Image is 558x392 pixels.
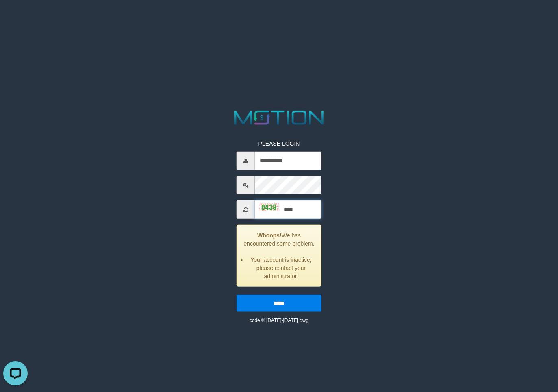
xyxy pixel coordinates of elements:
[259,203,279,211] img: captcha
[237,225,321,287] div: We has encountered some problem.
[237,139,321,148] p: PLEASE LOGIN
[230,108,328,127] img: MOTION_logo.png
[257,232,282,239] strong: Whoops!
[247,256,315,280] li: Your account is inactive, please contact your administrator.
[250,318,308,323] small: code © [DATE]-[DATE] dwg
[3,3,28,28] button: Open LiveChat chat widget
